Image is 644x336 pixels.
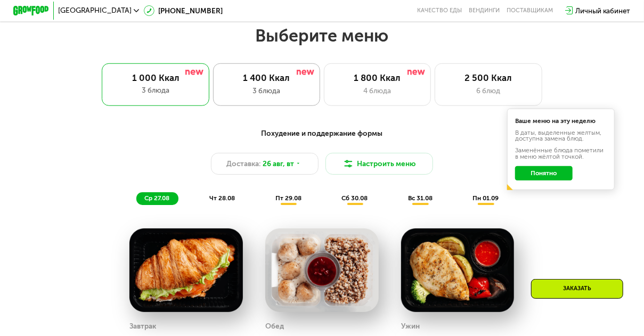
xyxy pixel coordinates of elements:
[144,194,169,202] span: ср 27.08
[417,7,462,14] a: Качество еды
[515,130,606,143] div: В даты, выделенные желтым, доступна замена блюд.
[341,194,368,202] span: сб 30.08
[226,158,260,169] span: Доставка:
[265,319,284,333] div: Обед
[444,85,533,96] div: 6 блюд
[333,85,422,96] div: 4 блюда
[275,194,301,202] span: пт 29.08
[408,194,433,202] span: вс 31.08
[210,194,235,202] span: чт 28.08
[472,194,499,202] span: пн 01.09
[575,5,631,16] div: Личный кабинет
[531,279,623,299] div: Заказать
[401,319,420,333] div: Ужин
[29,25,616,46] h2: Выберите меню
[515,147,606,160] div: Заменённые блюда пометили в меню жёлтой точкой.
[263,158,294,169] span: 26 авг, вт
[444,72,533,83] div: 2 500 Ккал
[515,118,606,125] div: Ваше меню на эту неделю
[57,128,586,139] div: Похудение и поддержание формы
[111,72,200,83] div: 1 000 Ккал
[129,319,156,333] div: Завтрак
[111,85,200,95] div: 3 блюда
[325,153,433,174] button: Настроить меню
[333,72,422,83] div: 1 800 Ккал
[469,7,500,14] a: Вендинги
[507,7,553,14] div: поставщикам
[222,85,311,96] div: 3 блюда
[58,7,132,14] span: [GEOGRAPHIC_DATA]
[222,72,311,83] div: 1 400 Ккал
[144,5,223,16] a: [PHONE_NUMBER]
[515,166,573,181] button: Понятно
